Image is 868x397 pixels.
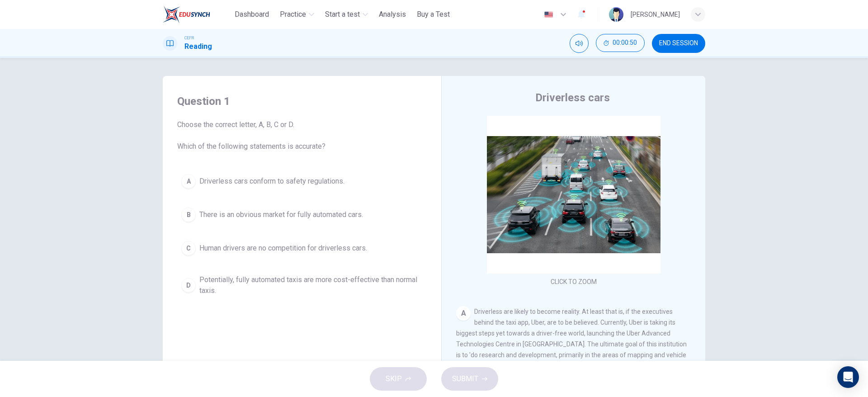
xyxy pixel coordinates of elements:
[177,270,427,300] button: DPotentially, fully automated taxis are more cost-effective than normal taxis.
[321,6,372,23] button: Start a test
[181,241,196,255] div: C
[181,174,196,189] div: A
[199,274,423,296] span: Potentially, fully automated taxis are more cost-effective than normal taxis.
[177,203,427,226] button: BThere is an obvious market for fully automated cars.
[375,6,410,23] button: Analysis
[535,90,610,105] h4: Driverless cars
[177,237,427,260] button: CHuman drivers are no competition for driverless cars.
[652,34,705,53] button: END SESSION
[379,9,406,20] span: Analysis
[181,278,196,293] div: D
[609,7,623,22] img: Profile picture
[413,6,453,23] button: Buy a Test
[659,40,698,47] span: END SESSION
[231,6,273,23] button: Dashboard
[181,208,196,222] div: B
[837,366,859,388] div: Open Intercom Messenger
[199,176,344,187] span: Driverless cars conform to safety regulations.
[596,34,645,52] button: 00:00:50
[235,9,269,20] span: Dashboard
[199,243,367,254] span: Human drivers are no competition for driverless cars.
[631,9,680,20] div: [PERSON_NAME]
[417,9,450,20] span: Buy a Test
[543,11,554,18] img: en
[570,34,589,53] div: Mute
[613,39,637,47] span: 00:00:50
[163,5,231,24] a: ELTC logo
[199,209,363,220] span: There is an obvious market for fully automated cars.
[325,9,360,20] span: Start a test
[276,6,318,23] button: Practice
[456,308,687,369] span: Driverless are likely to become reality. At least that is, if the executives behind the taxi app,...
[184,41,212,52] h1: Reading
[177,119,427,152] span: Choose the correct letter, A, B, C or D. Which of the following statements is accurate?
[456,306,471,321] div: A
[596,34,645,53] div: Hide
[163,5,210,24] img: ELTC logo
[184,35,194,41] span: CEFR
[177,94,427,109] h4: Question 1
[280,9,306,20] span: Practice
[177,170,427,193] button: ADriverless cars conform to safety regulations.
